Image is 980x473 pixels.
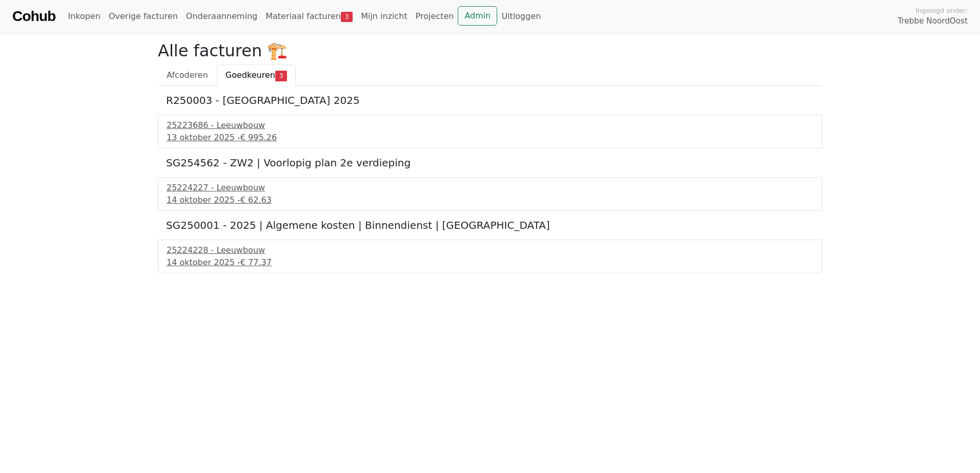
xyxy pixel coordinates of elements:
[357,6,412,27] a: Mijn inzicht
[240,195,272,205] span: € 62.63
[105,6,182,27] a: Overige facturen
[182,6,261,27] a: Onderaanneming
[167,194,813,206] div: 14 oktober 2025 -
[341,12,353,22] span: 3
[167,119,813,144] a: 25223686 - Leeuwbouw13 oktober 2025 -€ 995.26
[158,41,822,60] h2: Alle facturen 🏗️
[458,6,497,26] a: Admin
[167,244,813,269] a: 25224228 - Leeuwbouw14 oktober 2025 -€ 77.37
[167,132,813,144] div: 13 oktober 2025 -
[167,256,813,269] div: 14 oktober 2025 -
[226,70,275,80] span: Goedkeuren
[497,6,545,27] a: Uitloggen
[167,70,208,80] span: Afcoderen
[412,6,458,27] a: Projecten
[12,4,55,29] a: Cohub
[240,133,277,142] span: € 995.26
[915,6,968,15] span: Ingelogd onder:
[64,6,104,27] a: Inkopen
[167,182,813,206] a: 25224227 - Leeuwbouw14 oktober 2025 -€ 62.63
[275,71,287,81] span: 3
[166,157,814,169] h5: SG254562 - ZW2 | Voorlopig plan 2e verdieping
[158,64,217,86] a: Afcoderen
[166,94,814,106] h5: R250003 - [GEOGRAPHIC_DATA] 2025
[898,15,968,27] span: Trebbe NoordOost
[217,64,296,86] a: Goedkeuren3
[167,119,813,132] div: 25223686 - Leeuwbouw
[261,6,357,27] a: Materiaal facturen3
[166,219,814,231] h5: SG250001 - 2025 | Algemene kosten | Binnendienst | [GEOGRAPHIC_DATA]
[240,257,272,267] span: € 77.37
[167,244,813,256] div: 25224228 - Leeuwbouw
[167,182,813,194] div: 25224227 - Leeuwbouw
